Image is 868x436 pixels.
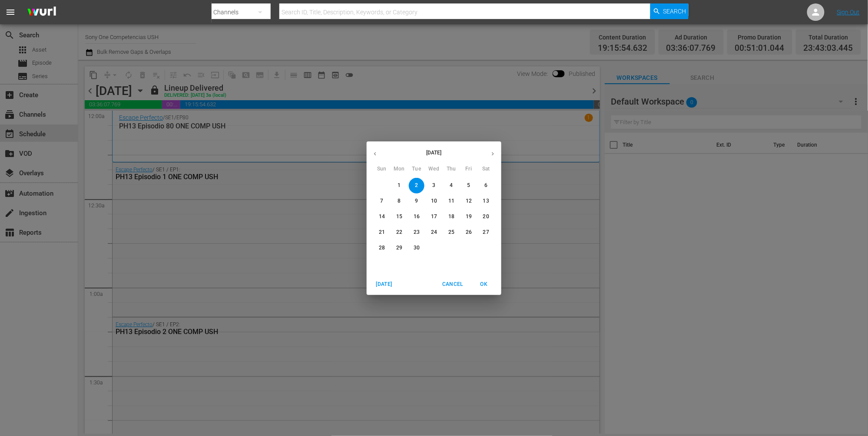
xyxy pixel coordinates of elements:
p: 1 [398,182,401,189]
button: 28 [374,240,390,256]
p: 4 [450,182,453,189]
img: ans4CAIJ8jUAAAAAAAAAAAAAAAAAAAAAAAAgQb4GAAAAAAAAAAAAAAAAAAAAAAAAJMjXAAAAAAAAAAAAAAAAAAAAAAAAgAT5G... [21,2,63,23]
button: 22 [391,225,407,240]
button: OK [470,277,498,292]
p: 10 [431,197,437,205]
span: Sun [374,165,390,174]
p: 24 [431,229,437,236]
span: Cancel [442,280,463,289]
p: 30 [414,244,420,252]
button: 17 [426,209,442,225]
p: 3 [432,182,435,189]
p: 22 [396,229,402,236]
p: 18 [448,213,454,220]
button: 21 [374,225,390,240]
button: 5 [461,178,477,193]
span: Fri [461,165,477,174]
button: 29 [391,240,407,256]
p: 19 [466,213,472,220]
span: Thu [444,165,459,174]
p: 13 [483,197,489,205]
span: Wed [426,165,442,174]
p: [DATE] [384,149,484,157]
p: 25 [448,229,454,236]
p: 15 [396,213,402,220]
span: Mon [391,165,407,174]
button: Cancel [439,277,467,292]
span: OK [474,280,494,289]
button: 3 [426,178,442,193]
p: 9 [415,197,418,205]
button: 2 [409,178,424,193]
p: 27 [483,229,489,236]
p: 5 [467,182,470,189]
button: 8 [391,193,407,209]
p: 11 [448,197,454,205]
button: 20 [478,209,494,225]
span: Search [663,3,686,19]
p: 6 [484,182,487,189]
button: 9 [409,193,424,209]
button: 7 [374,193,390,209]
button: 24 [426,225,442,240]
p: 21 [379,229,385,236]
button: [DATE] [370,277,398,292]
p: 20 [483,213,489,220]
p: 29 [396,244,402,252]
button: 4 [444,178,459,193]
button: 10 [426,193,442,209]
span: Sat [478,165,494,174]
button: 25 [444,225,459,240]
p: 14 [379,213,385,220]
button: 1 [391,178,407,193]
a: Sign Out [837,9,860,16]
p: 23 [414,229,420,236]
button: 15 [391,209,407,225]
p: 12 [466,197,472,205]
p: 26 [466,229,472,236]
span: menu [5,7,16,17]
button: 6 [478,178,494,193]
button: 19 [461,209,477,225]
button: 11 [444,193,459,209]
p: 2 [415,182,418,189]
span: Tue [409,165,424,174]
p: 17 [431,213,437,220]
button: 12 [461,193,477,209]
button: 23 [409,225,424,240]
p: 16 [414,213,420,220]
p: 8 [398,197,401,205]
button: 14 [374,209,390,225]
p: 28 [379,244,385,252]
button: 30 [409,240,424,256]
button: 18 [444,209,459,225]
button: 27 [478,225,494,240]
span: [DATE] [374,280,394,289]
button: 26 [461,225,477,240]
p: 7 [380,197,383,205]
button: 13 [478,193,494,209]
button: 16 [409,209,424,225]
